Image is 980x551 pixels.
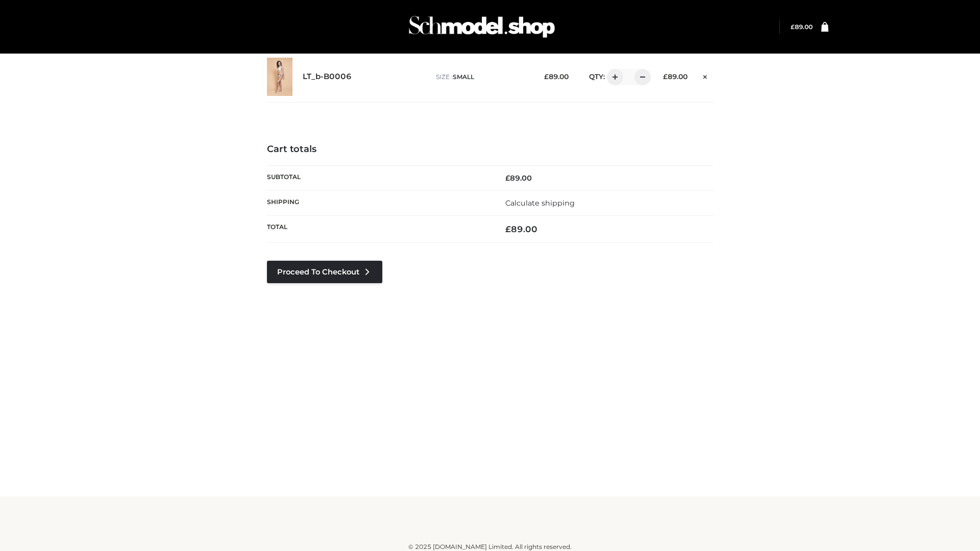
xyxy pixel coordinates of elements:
div: QTY: [579,69,647,85]
bdi: 89.00 [544,72,569,81]
span: SMALL [453,73,474,81]
span: £ [505,173,510,183]
bdi: 89.00 [505,224,537,234]
a: Proceed to Checkout [267,261,382,283]
a: Remove this item [698,69,713,82]
span: £ [505,224,511,234]
th: Subtotal [267,165,490,190]
th: Shipping [267,190,490,215]
a: £89.00 [791,23,813,31]
img: Schmodel Admin 964 [405,7,558,47]
span: £ [791,23,795,31]
span: £ [663,72,668,81]
a: Calculate shipping [505,198,575,208]
bdi: 89.00 [505,173,532,183]
bdi: 89.00 [663,72,688,81]
h4: Cart totals [267,144,713,155]
p: size : [436,72,528,82]
a: LT_b-B0006 [303,72,352,82]
span: £ [544,72,549,81]
th: Total [267,216,490,243]
bdi: 89.00 [791,23,813,31]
